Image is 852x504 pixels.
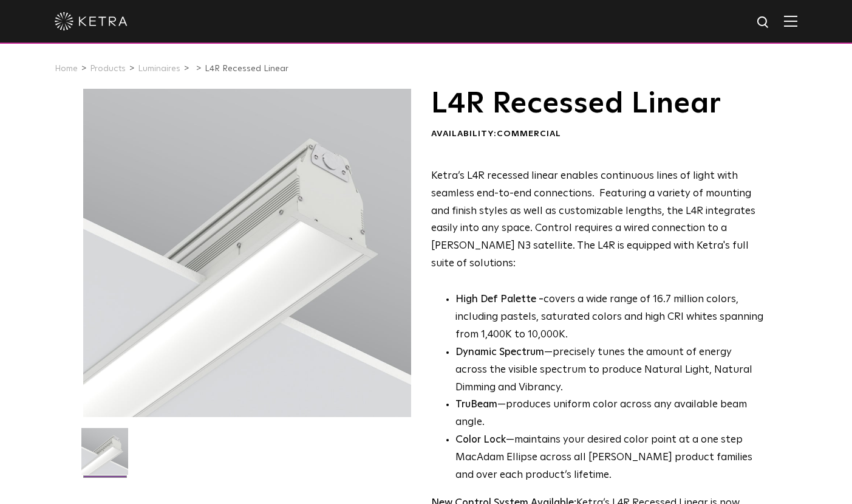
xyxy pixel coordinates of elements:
img: ketra-logo-2019-white [55,12,128,30]
strong: Dynamic Spectrum [455,347,544,357]
a: L4R Recessed Linear [205,64,288,73]
p: Ketra’s L4R recessed linear enables continuous lines of light with seamless end-to-end connection... [431,168,766,273]
img: search icon [756,15,771,30]
strong: High Def Palette - [455,294,544,305]
li: —maintains your desired color point at a one step MacAdam Ellipse across all [PERSON_NAME] produc... [455,432,766,485]
p: covers a wide range of 16.7 million colors, including pastels, saturated colors and high CRI whit... [455,291,766,344]
img: L4R-2021-Web-Square [81,428,128,484]
span: Commercial [497,129,561,138]
li: —precisely tunes the amount of energy across the visible spectrum to produce Natural Light, Natur... [455,344,766,397]
li: —produces uniform color across any available beam angle. [455,396,766,432]
strong: Color Lock [455,435,506,445]
strong: TruBeam [455,399,497,410]
a: Home [55,64,78,73]
a: Products [90,64,126,73]
div: Availability: [431,128,766,140]
a: Luminaires [138,64,180,73]
img: Hamburger%20Nav.svg [784,15,797,27]
h1: L4R Recessed Linear [431,89,766,119]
